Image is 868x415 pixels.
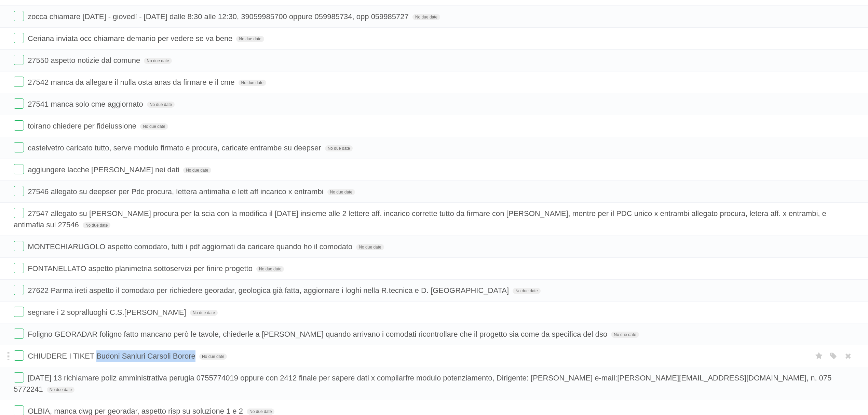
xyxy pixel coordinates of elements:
span: No due date [325,145,353,151]
span: 27542 manca da allegare il nulla osta anas da firmare e il cme [28,78,236,86]
label: Done [14,208,24,218]
span: No due date [144,58,172,64]
label: Done [14,77,24,87]
span: 27546 allegato su deepser per Pdc procura, lettera antimafia e lett aff incarico x entrambi [28,187,325,196]
span: castelvetro caricato tutto, serve modulo firmato e procura, caricate entrambe su deepser [28,144,323,152]
span: [DATE] 13 richiamare poliz amministrativa perugia 0755774019 oppure con 2412 finale per sapere da... [14,374,831,393]
label: Done [14,372,24,383]
span: No due date [513,288,540,294]
span: No due date [140,123,168,130]
span: No due date [47,387,74,393]
span: No due date [236,36,264,42]
span: zocca chiamare [DATE] - giovedì - [DATE] dalle 8:30 alle 12:30, 39059985700 oppure 059985734, opp... [28,12,410,21]
label: Done [14,307,24,317]
label: Done [14,120,24,131]
label: Done [14,241,24,251]
span: No due date [199,353,227,360]
span: No due date [183,167,211,173]
span: No due date [356,244,384,250]
span: MONTECHIARUGOLO aspetto comodato, tutti i pdf aggiornati da caricare quando ho il comodato [28,242,354,251]
span: Foligno GEORADAR foligno fatto mancano però le tavole, chiederle a [PERSON_NAME] quando arrivano ... [28,330,609,338]
span: FONTANELLATO aspetto planimetria sottoservizi per finire progetto [28,264,254,273]
label: Done [14,285,24,295]
label: Done [14,329,24,339]
label: Done [14,33,24,43]
span: No due date [611,332,639,338]
span: 27550 aspetto notizie dal comune [28,56,142,65]
span: Ceriana inviata occ chiamare demanio per vedere se va bene [28,34,234,43]
span: No due date [190,310,218,316]
label: Done [14,142,24,152]
label: Star task [813,350,826,362]
span: No due date [239,80,266,86]
span: CHIUDERE I TIKET Budoni Sanluri Carsoli Borore [28,352,197,360]
span: toirano chiedere per fideiussione [28,122,138,130]
label: Done [14,186,24,196]
label: Done [14,263,24,273]
span: 27547 allegato su [PERSON_NAME] procura per la scia con la modifica il [DATE] insieme alle 2 lett... [14,209,826,229]
span: No due date [412,14,440,20]
span: No due date [247,409,274,415]
span: 27541 manca solo cme aggiornato [28,100,145,108]
label: Done [14,98,24,109]
span: segnare i 2 sopralluoghi C.S.[PERSON_NAME] [28,308,188,317]
label: Done [14,164,24,174]
span: aggiungere lacche [PERSON_NAME] nei dati [28,165,181,174]
span: No due date [327,189,355,195]
label: Done [14,55,24,65]
label: Done [14,11,24,21]
span: No due date [147,102,175,108]
span: 27622 Parma ireti aspetto il comodato per richiedere georadar, geologica già fatta, aggiornare i ... [28,286,511,295]
span: No due date [256,266,284,272]
span: No due date [83,222,110,228]
label: Done [14,350,24,361]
